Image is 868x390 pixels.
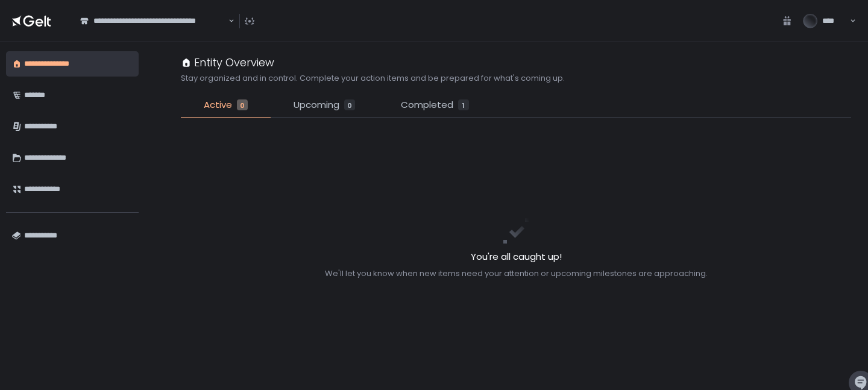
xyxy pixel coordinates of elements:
[325,250,708,264] h2: You're all caught up!
[227,15,227,27] input: Search for option
[72,8,234,34] div: Search for option
[204,98,232,112] span: Active
[294,98,339,112] span: Upcoming
[181,54,274,71] div: Entity Overview
[181,73,565,84] h2: Stay organized and in control. Complete your action items and be prepared for what's coming up.
[344,99,355,110] div: 0
[401,98,453,112] span: Completed
[325,268,708,279] div: We'll let you know when new items need your attention or upcoming milestones are approaching.
[237,99,248,110] div: 0
[458,99,469,110] div: 1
